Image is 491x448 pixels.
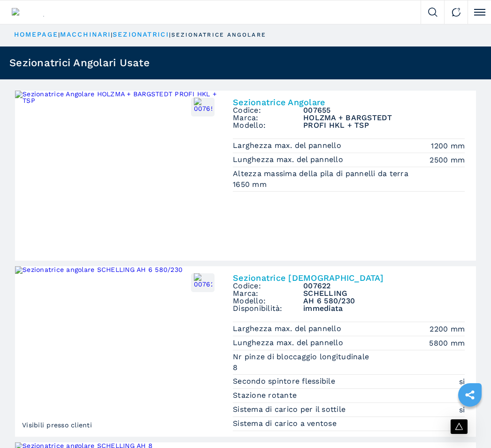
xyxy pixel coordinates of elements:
img: Sezionatrice Angolare HOLZMA + BARGSTEDT PROFI HKL + TSP [15,91,222,261]
em: si [459,376,465,387]
img: Search [428,8,437,17]
h2: Sezionatrice Angolare [233,98,465,107]
a: Sezionatrice Angolare HOLZMA + BARGSTEDT PROFI HKL + TSP007655Sezionatrice AngolareCodice:007655M... [15,91,476,261]
span: Codice: [233,282,303,290]
em: 2500 mm [430,154,465,165]
em: 8 [233,362,465,373]
p: sezionatrice angolare [171,31,266,39]
span: Codice: [233,107,303,114]
img: 007655 [194,98,212,116]
p: Sistema di carico a ventose [233,418,339,429]
span: | [169,31,171,38]
h3: HOLZMA + BARGSTEDT [303,114,465,122]
iframe: Chat [451,406,484,441]
img: Contact us [452,8,461,17]
span: | [111,31,113,38]
p: Lunghezza max. del pannello [233,338,345,348]
p: Larghezza max. del pannello [233,324,344,334]
em: 5800 mm [429,338,465,348]
p: Sistema di carico per il sottile [233,404,348,415]
p: Nr pinze di bloccaggio longitudinale [233,352,371,362]
h3: AH 6 580/230 [303,297,465,305]
span: Marca: [233,114,303,122]
h3: PROFI HKL + TSP [303,122,465,129]
a: HOMEPAGE [14,31,58,38]
em: 1200 mm [431,140,465,151]
h3: 007655 [303,107,465,114]
span: Modello: [233,297,303,305]
span: Visibili presso clienti [20,419,94,431]
p: Altezza massima della pila di pannelli da terra [233,169,411,179]
a: Sezionatrice angolare SCHELLING AH 6 580/230Visibili presso clienti007622Sezionatrice [DEMOGRAPHI... [15,266,476,437]
button: Click to toggle menu [468,0,491,24]
a: sharethis [458,383,482,407]
h3: SCHELLING [303,290,465,297]
span: | [58,31,60,38]
em: 1650 mm [233,179,465,190]
h2: Sezionatrice [DEMOGRAPHIC_DATA] [233,274,465,282]
img: 007622 [194,273,212,292]
a: sezionatrici [113,31,169,38]
p: Secondo spintore flessibile [233,376,338,386]
span: Marca: [233,290,303,297]
h1: Sezionatrici Angolari Usate [9,58,150,68]
em: 2200 mm [430,324,465,334]
a: macchinari [60,31,111,38]
h3: 007622 [303,282,465,290]
span: Disponibilità: [233,305,303,312]
img: Ferwood [12,8,50,16]
span: Modello: [233,122,303,129]
p: Larghezza max. del pannello [233,140,344,151]
img: Sezionatrice angolare SCHELLING AH 6 580/230 [15,266,222,436]
span: immediata [303,305,465,312]
p: Lunghezza max. del pannello [233,154,345,165]
p: Stazione rotante [233,390,299,401]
